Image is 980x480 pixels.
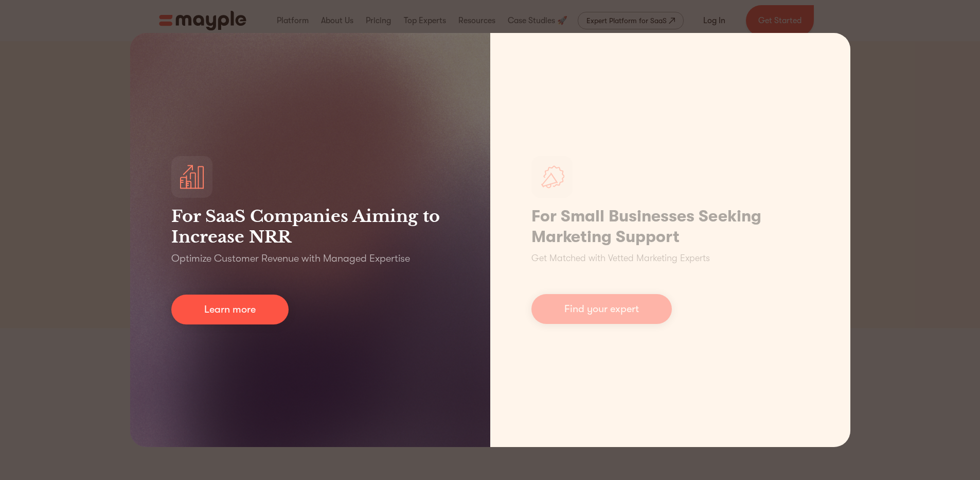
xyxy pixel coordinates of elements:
[531,294,672,324] a: Find your expert
[171,251,410,266] p: Optimize Customer Revenue with Managed Expertise
[171,295,289,324] a: Learn more
[531,251,710,265] p: Get Matched with Vetted Marketing Experts
[531,206,809,247] h1: For Small Businesses Seeking Marketing Support
[171,206,449,247] h3: For SaaS Companies Aiming to Increase NRR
